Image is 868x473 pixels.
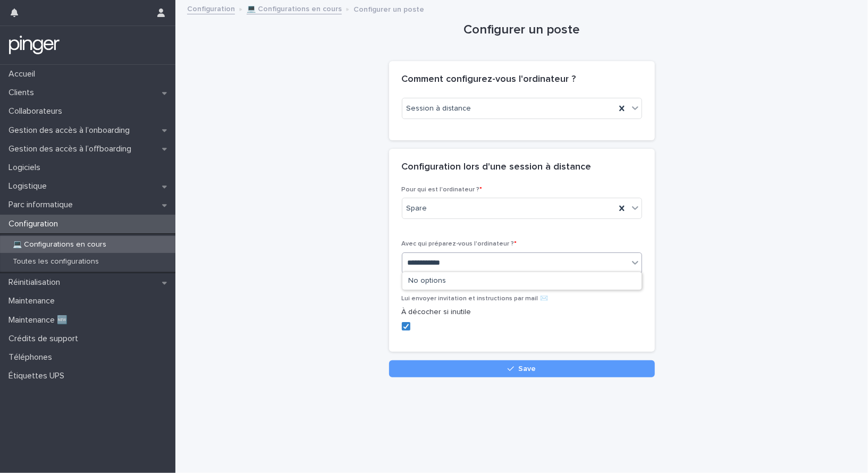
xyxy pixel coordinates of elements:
span: Pour qui est l'ordinateur ? [402,187,483,193]
p: Accueil [4,69,44,79]
p: Gestion des accès à l’offboarding [4,144,140,154]
p: Logiciels [4,163,49,173]
p: Configuration [4,219,66,229]
h2: Comment configurez-vous l'ordinateur ? [402,74,576,86]
p: 💻 Configurations en cours [4,240,115,249]
p: Crédits de support [4,334,87,344]
p: Téléphones [4,352,61,362]
span: Lui envoyer invitation et instructions par mail ✉️ [402,295,549,302]
span: Save [518,365,536,373]
h1: Configurer un poste [389,22,655,38]
h2: Configuration lors d'une session à distance [402,162,592,173]
button: Save [389,360,655,377]
a: Configuration [187,2,235,14]
p: Toutes les configurations [4,257,107,266]
span: Session à distance [407,103,471,114]
p: Parc informatique [4,200,81,210]
p: Gestion des accès à l’onboarding [4,125,138,136]
p: Maintenance 🆕 [4,315,76,325]
p: Collaborateurs [4,106,71,116]
p: Configurer un poste [353,3,424,14]
p: Réinitialisation [4,277,69,288]
p: Logistique [4,181,55,191]
span: Spare [407,203,427,214]
img: mTgBEunGTSyRkCgitkcU [9,35,60,56]
p: À décocher si inutile [402,307,642,318]
a: 💻 Configurations en cours [247,2,342,14]
p: Clients [4,88,43,98]
div: No options [402,272,642,290]
p: Maintenance [4,296,63,306]
span: Avec qui préparez-vous l'ordinateur ? [402,241,517,247]
p: Étiquettes UPS [4,371,73,381]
